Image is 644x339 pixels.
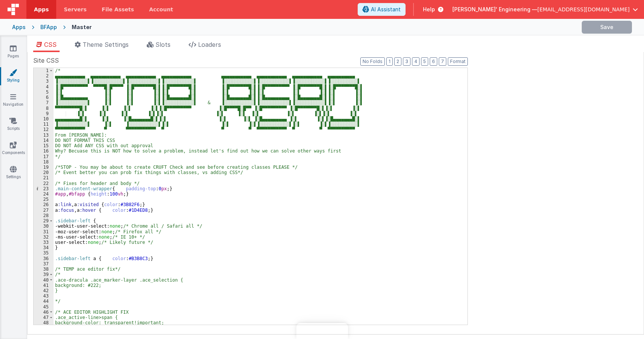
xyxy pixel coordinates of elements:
div: 8 [34,106,54,111]
span: Apps [34,6,49,13]
div: 32 [34,234,54,240]
div: 42 [34,288,54,293]
div: 40 [34,277,54,283]
button: 1 [386,57,393,66]
div: 39 [34,272,54,277]
div: 41 [34,283,54,288]
button: 2 [394,57,401,66]
div: 5 [34,89,54,95]
div: 36 [34,256,54,261]
iframe: Marker.io feedback button [296,323,348,339]
button: 5 [421,57,428,66]
div: 12 [34,127,54,132]
div: Apps [12,23,26,31]
div: 23 [34,186,54,191]
button: 4 [412,57,420,66]
span: [EMAIL_ADDRESS][DOMAIN_NAME] [537,6,630,13]
div: 9 [34,111,54,116]
div: 33 [34,240,54,245]
button: 6 [430,57,437,66]
span: CSS [44,41,57,48]
div: 29 [34,218,54,223]
div: 34 [34,245,54,250]
div: Master [72,23,92,31]
div: 38 [34,267,54,272]
div: 28 [34,213,54,218]
div: 7 [34,100,54,105]
div: 10 [34,116,54,122]
div: 35 [34,250,54,256]
div: 19 [34,165,54,170]
span: AI Assistant [371,6,401,13]
div: 20 [34,170,54,175]
button: 3 [403,57,410,66]
button: [PERSON_NAME]' Engineering — [EMAIL_ADDRESS][DOMAIN_NAME] [452,6,638,13]
div: 13 [34,133,54,138]
button: No Folds [360,57,385,66]
div: 47 [34,315,54,320]
button: AI Assistant [358,3,406,16]
div: 31 [34,229,54,234]
div: 48 [34,320,54,325]
div: 11 [34,122,54,127]
div: 30 [34,223,54,229]
button: 7 [439,57,446,66]
div: 18 [34,159,54,165]
div: 27 [34,208,54,213]
button: Format [448,57,468,66]
div: 4 [34,84,54,89]
div: 3 [34,79,54,84]
div: 21 [34,175,54,180]
div: 37 [34,261,54,267]
div: BFApp [40,23,57,31]
span: File Assets [102,6,134,13]
div: 22 [34,181,54,186]
span: Slots [155,41,171,48]
div: 24 [34,191,54,197]
span: Site CSS [33,56,59,65]
div: 14 [34,138,54,143]
div: 45 [34,304,54,310]
span: Theme Settings [83,41,129,48]
span: [PERSON_NAME]' Engineering — [452,6,537,13]
div: 17 [34,154,54,159]
span: Servers [64,6,86,13]
div: 16 [34,148,54,154]
span: Loaders [198,41,221,48]
div: 44 [34,299,54,304]
span: Help [423,6,435,13]
div: 2 [34,73,54,79]
div: 25 [34,197,54,202]
button: Save [582,21,632,34]
div: 1 [34,68,54,73]
div: 46 [34,310,54,315]
div: 15 [34,143,54,148]
div: 26 [34,202,54,207]
div: 6 [34,95,54,100]
div: 43 [34,293,54,299]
